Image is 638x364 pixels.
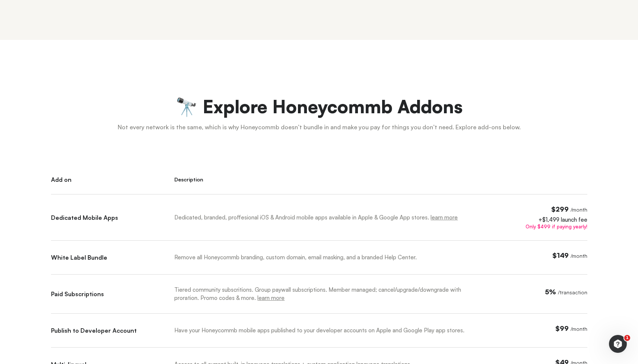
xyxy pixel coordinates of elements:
[174,253,472,262] div: Remove all Honeycommb branding, custom domain, email masking, and a branded Help Center.
[545,288,556,296] span: 5%
[51,96,587,117] h2: 🔭 Explore Honeycommb Addons
[609,335,627,353] iframe: Intercom live chat
[257,294,285,301] a: learn more
[510,224,587,229] div: Only $499 if paying yearly!
[555,324,569,332] span: $99
[174,176,488,194] div: Description
[174,286,472,302] div: Tiered community subscritions. Group paywall subscriptions. Member managed; cancel/upgrade/downgr...
[51,327,152,334] div: Publish to Developer Account
[51,291,152,297] div: Paid Subscriptions
[551,205,569,213] span: $299
[571,206,587,213] span: / month
[558,289,587,295] span: / transaction
[431,214,458,221] a: learn more
[51,123,587,132] p: Not every network is the same, which is why Honeycommb doesn’t bundle in and make you pay for thi...
[571,326,587,332] span: / month
[174,213,472,222] div: Dedicated, branded, proffesional iOS & Android mobile apps available in Apple & Google App stores.
[174,326,472,335] div: Have your Honeycommb mobile apps published to your developer accounts on Apple and Google Play ap...
[51,214,152,221] div: Dedicated Mobile Apps
[510,217,587,222] div: +$1,499 launch fee
[624,335,630,341] span: 1
[552,251,569,259] span: $149
[51,254,152,261] div: White Label Bundle
[571,253,587,259] span: / month
[51,176,152,194] div: Add on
